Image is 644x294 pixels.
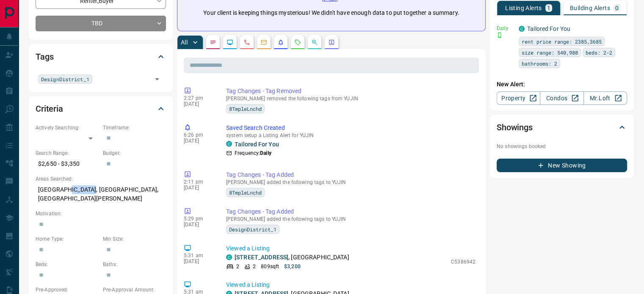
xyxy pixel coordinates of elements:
div: TBD [36,16,166,31]
p: Motivation: [36,210,166,217]
p: [PERSON_NAME] added the following tags to YUJIN [226,179,475,185]
p: Listing Alerts [505,5,542,11]
span: 8TmpleLnchd [229,104,262,113]
p: Viewed a Listing [226,280,475,289]
p: Building Alerts [570,5,610,11]
p: 6:26 pm [184,132,213,138]
h2: Criteria [36,102,63,115]
p: , [GEOGRAPHIC_DATA] [235,253,349,262]
p: [DATE] [184,101,213,107]
p: Baths: [103,261,166,268]
p: Viewed a Listing [226,244,475,253]
p: 2 [253,263,256,270]
p: All [181,39,188,45]
span: bathrooms: 2 [522,59,557,68]
p: Budget: [103,149,166,157]
svg: Agent Actions [328,39,335,46]
p: [GEOGRAPHIC_DATA], [GEOGRAPHIC_DATA], [GEOGRAPHIC_DATA][PERSON_NAME] [36,183,166,206]
span: DesignDistrict_1 [229,225,276,234]
button: Open [151,73,163,85]
h2: Tags [36,50,53,63]
svg: Notes [210,39,216,46]
p: Daily [497,25,514,32]
div: Tags [36,47,166,67]
strong: Daily [260,150,271,156]
p: Tag Changes - Tag Added [226,207,475,216]
a: Property [497,91,540,105]
p: [DATE] [184,222,213,228]
button: New Showing [497,159,627,172]
p: Saved Search Created [226,124,475,132]
a: Tailored For You [235,141,279,148]
p: 5:29 pm [184,216,213,222]
p: C5386942 [451,258,475,266]
p: 2:27 pm [184,95,213,101]
p: Home Type: [36,235,99,243]
span: 8TmpleLnchd [229,188,262,197]
p: Pre-Approved: [36,286,99,294]
p: $2,650 - $3,350 [36,157,99,171]
p: [PERSON_NAME] removed the following tags from YUJIN [226,96,475,102]
p: Beds: [36,261,99,268]
p: No showings booked [497,143,627,150]
div: condos.ca [519,26,525,32]
span: size range: 540,988 [522,48,578,57]
p: New Alert: [497,80,627,89]
p: 809 sqft [261,263,279,270]
svg: Emails [260,39,267,46]
p: [DATE] [184,138,213,144]
p: $3,200 [284,263,301,270]
p: [DATE] [184,185,213,191]
svg: Requests [294,39,301,46]
p: 5:31 am [184,253,213,258]
p: [PERSON_NAME] added the following tags to YUJIN [226,216,475,222]
p: Actively Searching: [36,124,99,132]
svg: Lead Browsing Activity [227,39,233,46]
svg: Calls [243,39,250,46]
p: Frequency: [235,149,271,157]
p: Tag Changes - Tag Removed [226,87,475,96]
svg: Listing Alerts [277,39,284,46]
p: Your client is keeping things mysterious! We didn't have enough data to put together a summary. [203,8,459,17]
div: Showings [497,117,627,137]
span: rent price range: 2385,3685 [522,37,602,46]
p: 2 [236,263,239,270]
a: Tailored For You [527,25,570,32]
a: [STREET_ADDRESS] [235,254,288,261]
a: Condos [540,91,583,105]
p: Timeframe: [103,124,166,132]
p: Tag Changes - Tag Added [226,170,475,179]
a: Mr.Loft [583,91,627,105]
span: beds: 2-2 [586,48,612,57]
p: Areas Searched: [36,175,166,183]
div: condos.ca [226,254,232,260]
div: Criteria [36,99,166,119]
p: [DATE] [184,258,213,264]
svg: Opportunities [311,39,318,46]
p: Pre-Approval Amount: [103,286,166,294]
p: Min Size: [103,235,166,243]
div: condos.ca [226,141,232,147]
span: DesignDistrict_1 [41,75,89,83]
p: Search Range: [36,149,99,157]
p: 0 [615,5,619,11]
p: 2:11 pm [184,179,213,185]
p: system setup a Listing Alert for YUJIN [226,132,475,138]
svg: Push Notification Only [497,32,503,38]
h2: Showings [497,121,533,134]
p: 1 [547,5,550,11]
